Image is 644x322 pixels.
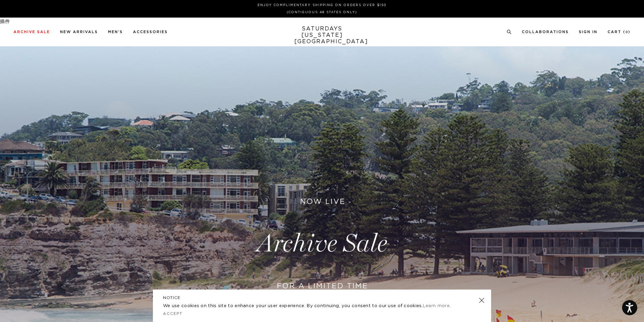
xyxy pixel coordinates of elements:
p: (Contiguous 48 States Only) [16,10,628,15]
a: New Arrivals [60,30,98,34]
small: 0 [625,31,628,34]
p: We use cookies on this site to enhance your user experience. By continuing, you consent to our us... [163,303,457,309]
a: Accessories [133,30,168,34]
a: Learn more [423,304,450,308]
a: Collaborations [522,30,569,34]
h5: NOTICE [163,295,481,301]
a: Cart (0) [608,30,630,34]
a: SATURDAYS[US_STATE][GEOGRAPHIC_DATA] [294,26,350,45]
a: Sign In [579,30,597,34]
a: Accept [163,312,183,316]
p: Enjoy Complimentary Shipping on Orders Over $150 [16,3,628,8]
a: Archive Sale [14,30,50,34]
a: Men's [108,30,123,34]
